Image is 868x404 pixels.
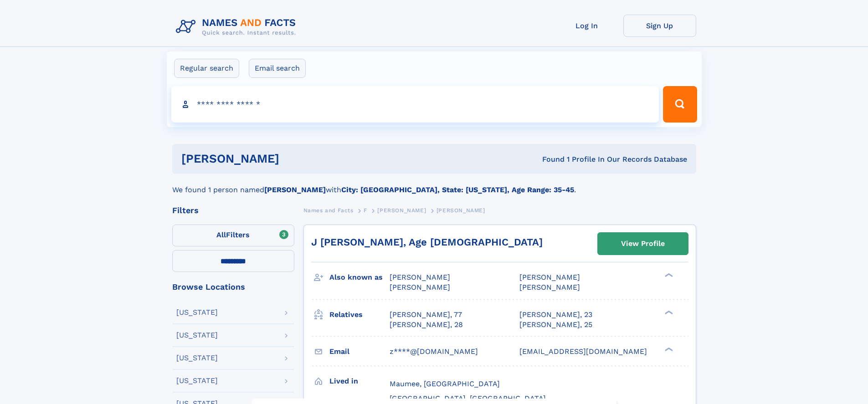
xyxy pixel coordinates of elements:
[364,205,367,216] a: F
[329,307,390,322] h3: Relatives
[663,272,673,278] div: ❯
[390,283,450,291] span: [PERSON_NAME]
[329,344,390,359] h3: Email
[329,270,390,285] h3: Also known as
[311,236,543,248] a: J [PERSON_NAME], Age [DEMOGRAPHIC_DATA]
[519,283,580,291] span: [PERSON_NAME]
[174,59,239,78] label: Regular search
[249,59,306,78] label: Email search
[172,206,294,215] div: Filters
[172,174,696,195] div: We found 1 person named with .
[663,346,673,352] div: ❯
[411,154,687,164] div: Found 1 Profile In Our Records Database
[621,233,665,254] div: View Profile
[598,233,688,255] a: View Profile
[390,320,463,330] a: [PERSON_NAME], 28
[172,15,303,39] img: Logo Names and Facts
[172,225,294,246] label: Filters
[216,230,226,239] span: All
[437,207,485,214] span: [PERSON_NAME]
[519,320,592,330] a: [PERSON_NAME], 25
[519,347,647,356] span: [EMAIL_ADDRESS][DOMAIN_NAME]
[390,379,500,388] span: Maumee, [GEOGRAPHIC_DATA]
[341,185,574,194] b: City: [GEOGRAPHIC_DATA], State: [US_STATE], Age Range: 35-45
[329,373,390,389] h3: Lived in
[519,273,580,281] span: [PERSON_NAME]
[176,309,218,316] div: [US_STATE]
[264,185,326,194] b: [PERSON_NAME]
[550,15,623,37] a: Log In
[176,354,218,362] div: [US_STATE]
[364,207,367,214] span: F
[519,310,592,320] a: [PERSON_NAME], 23
[176,377,218,384] div: [US_STATE]
[377,205,426,216] a: [PERSON_NAME]
[303,205,354,216] a: Names and Facts
[390,273,450,281] span: [PERSON_NAME]
[176,332,218,339] div: [US_STATE]
[172,283,294,291] div: Browse Locations
[623,15,696,37] a: Sign Up
[390,310,462,320] a: [PERSON_NAME], 77
[663,309,673,315] div: ❯
[171,86,659,123] input: search input
[390,394,546,403] span: [GEOGRAPHIC_DATA], [GEOGRAPHIC_DATA]
[181,153,411,164] h1: [PERSON_NAME]
[377,207,426,214] span: [PERSON_NAME]
[663,86,697,123] button: Search Button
